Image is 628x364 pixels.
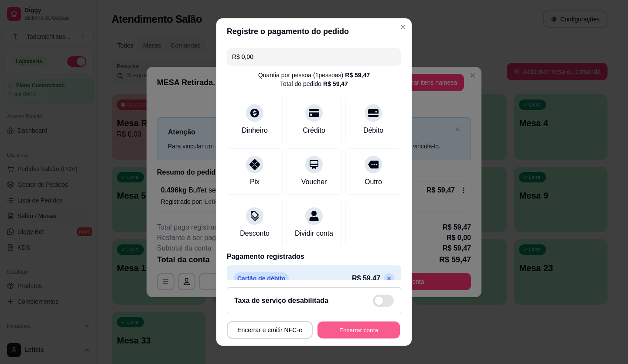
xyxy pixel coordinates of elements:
button: Encerrar conta [317,322,400,339]
button: Encerrar e emitir NFC-e [227,321,313,339]
div: Desconto [240,228,270,239]
p: R$ 59,47 [352,273,380,284]
div: R$ 59,47 [345,71,370,79]
input: Ex.: hambúrguer de cordeiro [232,48,396,65]
div: Dinheiro [242,125,268,136]
div: Débito [363,125,383,136]
div: Voucher [301,177,327,187]
div: Total do pedido [280,79,348,88]
h2: Taxa de serviço desabilitada [234,295,328,306]
p: Cartão de débito [234,272,289,285]
p: Pagamento registrados [227,251,401,262]
div: Quantia por pessoa ( 1 pessoas) [258,71,370,79]
header: Registre o pagamento do pedido [216,18,412,45]
button: Close [396,20,410,34]
div: Outro [365,177,382,187]
div: Pix [250,177,259,187]
div: R$ 59,47 [323,79,348,88]
div: Dividir conta [295,228,333,239]
div: Crédito [303,125,325,136]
